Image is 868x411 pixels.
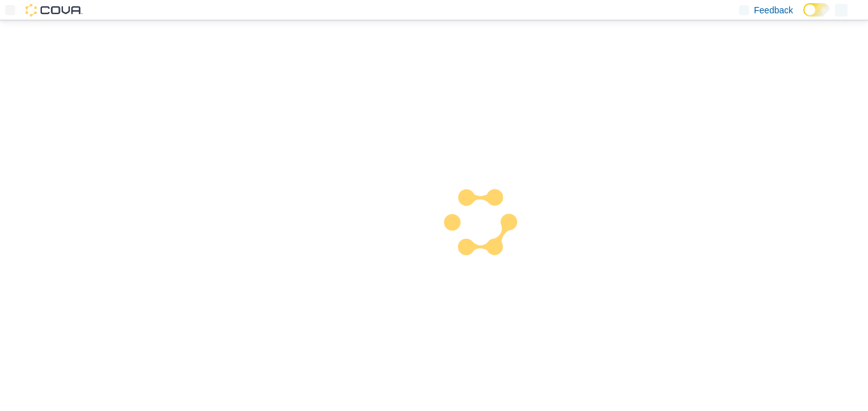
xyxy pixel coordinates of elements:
[803,17,804,17] span: Dark Mode
[803,3,830,17] input: Dark Mode
[754,4,793,17] span: Feedback
[25,4,83,17] img: Cova
[434,177,529,272] img: cova-loader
